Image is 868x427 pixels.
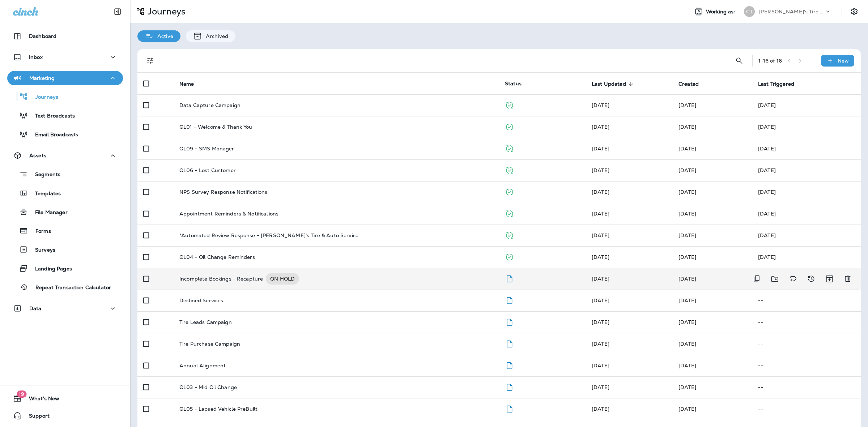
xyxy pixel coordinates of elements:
p: Tire Purchase Campaign [179,341,240,347]
div: CT [744,6,755,17]
p: Archived [202,33,228,39]
p: New [838,58,849,64]
button: Archive [822,272,837,286]
span: Draft [505,362,514,368]
td: [DATE] [752,225,861,246]
p: Assets [29,153,46,158]
button: File Manager [7,204,123,219]
span: Last Triggered [758,81,804,87]
span: Eluwa Monday [592,384,609,390]
p: Declined Services [179,298,223,303]
span: Published [505,166,514,173]
p: Journeys [145,6,186,17]
span: Support [22,413,50,422]
span: Status [505,80,522,87]
div: ON HOLD [266,273,299,285]
span: J-P Scoville [678,124,696,130]
p: -- [758,406,855,412]
p: Inbox [29,54,43,60]
p: Journeys [28,94,58,101]
td: [DATE] [752,94,861,116]
p: Repeat Transaction Calculator [28,285,111,291]
span: Created [678,81,699,87]
p: *Automated Review Response - [PERSON_NAME]'s Tire & Auto Service [179,232,358,238]
button: Landing Pages [7,261,123,276]
p: QL06 - Lost Customer [179,167,236,173]
span: Draft [505,383,514,390]
p: QL09 - SMS Manager [179,146,234,151]
p: -- [758,384,855,390]
span: J-P Scoville [678,210,696,217]
p: -- [758,298,855,303]
span: Published [505,188,514,195]
p: Tire Leads Campaign [179,319,232,325]
td: [DATE] [752,159,861,181]
span: Published [505,145,514,151]
span: ON HOLD [266,275,299,282]
span: J-P Scoville [592,341,609,347]
p: QL01 - Welcome & Thank You [179,124,252,130]
span: Draft [505,318,514,325]
span: Name [179,81,194,87]
button: Marketing [7,71,123,85]
p: Marketing [29,75,55,81]
button: Delete [841,272,855,286]
p: Templates [28,191,61,197]
button: Support [7,409,123,423]
span: Name [179,81,204,87]
p: File Manager [28,209,68,216]
p: Dashboard [29,33,56,39]
span: Last Triggered [758,81,794,87]
span: Published [505,123,514,129]
span: Last Updated [592,81,635,87]
button: Duplicate [749,272,764,286]
span: Published [505,231,514,238]
span: Draft [505,340,514,346]
button: Search Journeys [732,54,746,68]
p: Data Capture Campaign [179,102,241,108]
p: QL04 - Oil Change Reminders [179,254,255,260]
span: Published [505,101,514,108]
p: Appointment Reminders & Notifications [179,211,278,217]
button: Repeat Transaction Calculator [7,279,123,295]
span: J-P Scoville [678,145,696,152]
span: Developer Integrations [592,102,609,108]
span: J-P Scoville [592,189,609,195]
button: Segments [7,166,123,182]
span: Eluwa Monday [592,362,609,369]
button: 19What's New [7,391,123,406]
p: Incomplete Bookings - Recapture [179,273,263,285]
span: Eluwa Monday [678,297,696,304]
span: Frank Carreno [592,210,609,217]
p: -- [758,319,855,325]
span: J-P Scoville [678,406,696,412]
td: [DATE] [752,203,861,225]
span: Draft [505,405,514,411]
span: J-P Scoville [592,319,609,325]
span: Eluwa Monday [592,406,609,412]
button: Move to folder [767,272,782,286]
button: Email Broadcasts [7,127,123,142]
span: 19 [17,390,26,398]
span: Draft [505,296,514,303]
p: -- [758,363,855,368]
span: Created [678,81,708,87]
span: Draft [505,275,514,281]
span: J-P Scoville [678,189,696,195]
p: Annual Alignment [179,363,226,368]
button: Assets [7,148,123,163]
span: J-P Scoville [592,145,609,152]
span: What's New [22,396,59,404]
p: Data [29,306,42,311]
span: J-P Scoville [678,232,696,239]
p: Active [154,33,173,39]
span: Working as: [706,9,737,15]
p: -- [758,341,855,347]
span: Published [505,210,514,216]
button: Add tags [786,272,800,286]
td: [DATE] [752,181,861,203]
span: Sarah Miller [678,167,696,174]
p: Surveys [28,247,55,254]
span: Last Updated [592,81,626,87]
button: Journeys [7,89,123,104]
